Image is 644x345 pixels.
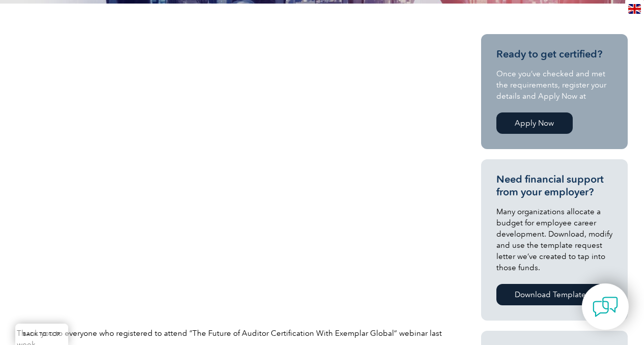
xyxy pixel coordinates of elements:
[496,284,605,305] a: Download Template
[496,68,612,102] p: Once you’ve checked and met the requirements, register your details and Apply Now at
[496,112,573,134] a: Apply Now
[593,294,618,320] img: contact-chat.png
[496,48,612,61] h3: Ready to get certified?
[496,206,612,273] p: Many organizations allocate a budget for employee career development. Download, modify and use th...
[628,4,641,14] img: en
[15,324,68,345] a: BACK TO TOP
[496,173,612,198] h3: Need financial support from your employer?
